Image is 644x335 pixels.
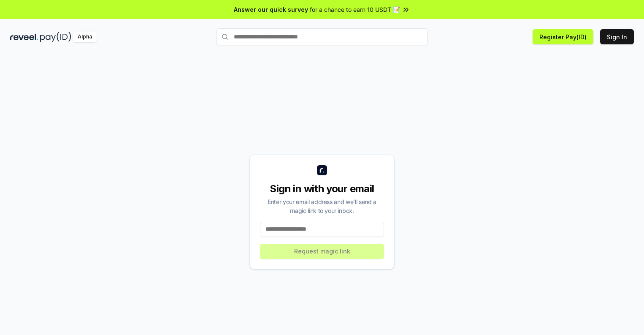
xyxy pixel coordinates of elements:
div: Alpha [73,32,97,42]
span: Answer our quick survey [234,5,308,14]
img: logo_small [317,165,327,175]
div: Sign in with your email [260,182,384,196]
div: Enter your email address and we’ll send a magic link to your inbox. [260,197,384,215]
span: for a chance to earn 10 USDT 📝 [310,5,400,14]
img: pay_id [40,32,71,42]
img: reveel_dark [10,32,38,42]
button: Sign In [600,29,634,44]
button: Register Pay(ID) [533,29,593,44]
